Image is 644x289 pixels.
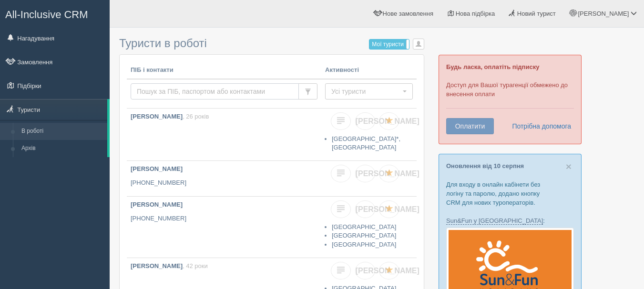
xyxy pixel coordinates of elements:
input: Пошук за ПІБ, паспортом або контактами [131,83,299,100]
span: All-Inclusive CRM [5,9,88,20]
a: Архів [17,140,107,157]
p: [PHONE_NUMBER] [131,179,317,188]
b: [PERSON_NAME] [131,201,183,208]
span: × [566,161,572,172]
a: [PERSON_NAME] [355,262,375,279]
th: Активності [321,62,417,79]
span: Усі туристи [331,87,400,96]
a: [GEOGRAPHIC_DATA] [332,241,396,248]
a: [PERSON_NAME], 26 років [127,109,321,160]
span: [PERSON_NAME] [356,205,419,213]
label: Мої туристи [369,40,409,49]
a: [PERSON_NAME] [PHONE_NUMBER] [127,197,321,258]
span: Нове замовлення [383,10,433,17]
b: [PERSON_NAME] [131,262,183,269]
p: [PHONE_NUMBER] [131,214,317,223]
div: Доступ для Вашої турагенції обмежено до внесення оплати [439,55,582,144]
p: Для входу в онлайн кабінети без логіну та паролю, додано кнопку CRM для нових туроператорів. [446,180,574,207]
button: Усі туристи [325,83,413,100]
b: [PERSON_NAME] [131,113,183,120]
a: [PERSON_NAME] [355,112,375,130]
span: [PERSON_NAME] [578,10,629,17]
span: , 26 років [183,113,209,120]
b: Будь ласка, оплатіть підписку [446,63,539,70]
a: Оновлення від 10 серпня [446,162,524,169]
button: Оплатити [446,118,494,134]
a: [PERSON_NAME] [355,165,375,182]
b: [PERSON_NAME] [131,165,183,172]
span: [PERSON_NAME] [356,117,419,125]
a: В роботі [17,123,107,140]
span: [PERSON_NAME] [356,169,419,178]
a: Потрібна допомога [506,118,572,134]
span: , 42 роки [183,262,208,269]
button: Close [566,161,572,171]
a: [GEOGRAPHIC_DATA]*, [GEOGRAPHIC_DATA] [332,135,400,151]
a: [PERSON_NAME] [PHONE_NUMBER] [127,161,321,196]
th: ПІБ і контакти [127,62,321,79]
span: Новий турист [517,10,556,17]
span: [PERSON_NAME] [356,267,419,275]
a: [PERSON_NAME] [355,200,375,218]
a: All-Inclusive CRM [0,0,109,27]
a: Sun&Fun у [GEOGRAPHIC_DATA] [446,217,543,225]
a: [GEOGRAPHIC_DATA] [332,223,396,230]
span: Туристи в роботі [119,37,207,50]
p: : [446,216,574,225]
a: [GEOGRAPHIC_DATA] [332,232,396,239]
span: Нова підбірка [456,10,495,17]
